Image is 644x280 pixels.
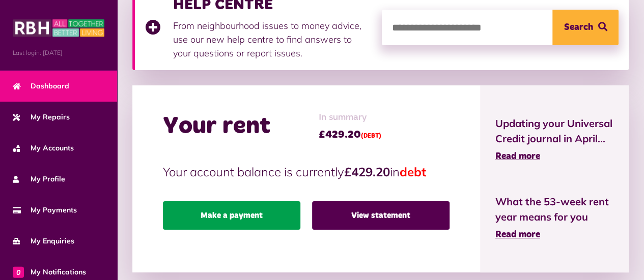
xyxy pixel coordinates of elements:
[344,164,390,179] strong: £429.20
[319,111,381,125] span: In summary
[495,116,614,164] a: Updating your Universal Credit journal in April... Read more
[564,10,593,45] span: Search
[495,230,540,239] span: Read more
[400,164,426,179] span: debt
[13,174,65,184] span: My Profile
[361,133,381,139] span: (DEBT)
[13,266,24,277] span: 0
[552,10,619,45] button: Search
[163,201,300,230] a: Make a payment
[312,201,450,230] a: View statement
[163,163,450,181] p: Your account balance is currently in
[173,19,372,60] p: From neighbourhood issues to money advice, use our new help centre to find answers to your questi...
[13,112,70,122] span: My Repairs
[13,18,104,38] img: MyRBH
[13,81,69,91] span: Dashboard
[13,236,74,246] span: My Enquiries
[13,267,86,277] span: My Notifications
[13,205,77,215] span: My Payments
[495,194,614,225] span: What the 53-week rent year means for you
[163,112,270,141] h2: Your rent
[495,152,540,161] span: Read more
[495,116,614,146] span: Updating your Universal Credit journal in April...
[13,143,74,153] span: My Accounts
[319,127,381,142] span: £429.20
[495,194,614,242] a: What the 53-week rent year means for you Read more
[13,48,104,57] span: Last login: [DATE]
